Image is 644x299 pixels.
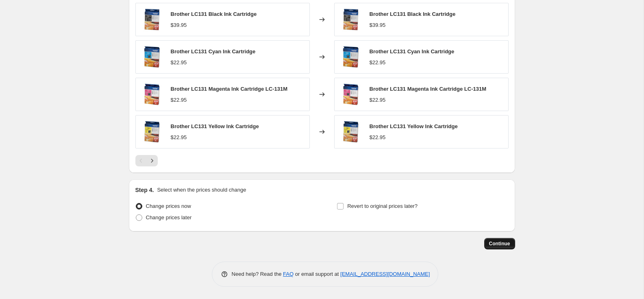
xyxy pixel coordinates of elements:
[135,155,158,166] nav: Pagination
[140,45,164,69] img: B131C_80x.jpg
[370,123,458,129] span: Brother LC131 Yellow Ink Cartridge
[484,238,515,249] button: Continue
[146,214,192,220] span: Change prices later
[283,271,294,277] a: FAQ
[370,133,386,142] div: $22.95
[171,11,257,17] span: Brother LC131 Black Ink Cartridge
[140,82,164,107] img: B131M_80x.jpg
[370,86,487,92] span: Brother LC131 Magenta Ink Cartridge LC-131M
[339,120,363,144] img: B131Y_80x.jpg
[140,120,164,144] img: B131Y_80x.jpg
[171,86,288,92] span: Brother LC131 Magenta Ink Cartridge LC-131M
[339,45,363,69] img: B131C_80x.jpg
[171,59,187,67] div: $22.95
[146,203,191,209] span: Change prices now
[370,21,386,29] div: $39.95
[370,59,386,67] div: $22.95
[232,271,283,277] span: Need help? Read the
[171,133,187,142] div: $22.95
[140,7,164,32] img: B131B_80x.jpg
[294,271,340,277] span: or email support at
[171,48,256,55] span: Brother LC131 Cyan Ink Cartridge
[146,155,158,166] button: Next
[370,11,456,17] span: Brother LC131 Black Ink Cartridge
[135,186,154,194] h2: Step 4.
[339,82,363,107] img: B131M_80x.jpg
[171,123,259,129] span: Brother LC131 Yellow Ink Cartridge
[370,48,455,55] span: Brother LC131 Cyan Ink Cartridge
[339,7,363,32] img: B131B_80x.jpg
[171,96,187,104] div: $22.95
[340,271,430,277] a: [EMAIL_ADDRESS][DOMAIN_NAME]
[171,21,187,29] div: $39.95
[347,203,418,209] span: Revert to original prices later?
[370,96,386,104] div: $22.95
[157,186,246,194] p: Select when the prices should change
[489,240,510,247] span: Continue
